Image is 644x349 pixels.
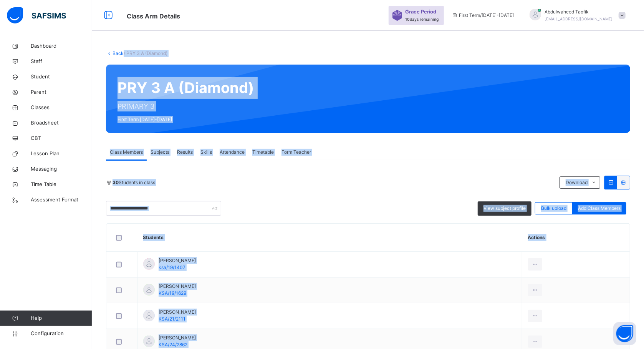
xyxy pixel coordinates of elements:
[113,50,124,56] a: Back
[545,17,613,21] span: [EMAIL_ADDRESS][DOMAIN_NAME]
[522,224,630,252] th: Actions
[31,330,92,337] span: Configuration
[31,119,92,127] span: Broadsheet
[31,58,92,65] span: Staff
[541,205,566,212] span: Bulk upload
[159,283,196,290] span: [PERSON_NAME]
[31,73,92,81] span: Student
[200,149,212,156] span: Skills
[110,149,143,156] span: Class Members
[159,264,185,270] span: ksa/19/1407
[159,290,186,296] span: KSA/19/1629
[545,8,613,15] span: Abdulwaheed Taofik
[159,342,187,347] span: KSA/24/2862
[151,149,169,156] span: Subjects
[159,316,185,322] span: KSA/21/2111
[113,179,119,185] b: 30
[124,50,167,56] span: / PRY 3 A (Diamond)
[405,17,439,22] span: 10 days remaining
[220,149,245,156] span: Attendance
[31,150,92,158] span: Lesson Plan
[31,135,92,142] span: CBT
[252,149,274,156] span: Timetable
[392,10,402,21] img: sticker-purple.71386a28dfed39d6af7621340158ba97.svg
[31,42,92,50] span: Dashboard
[159,257,196,264] span: [PERSON_NAME]
[405,8,436,15] span: Grace Period
[113,179,155,186] span: Students in class
[137,224,522,252] th: Students
[31,181,92,188] span: Time Table
[159,334,196,341] span: [PERSON_NAME]
[7,7,66,23] img: safsims
[566,179,588,186] span: Download
[31,88,92,96] span: Parent
[31,196,92,204] span: Assessment Format
[578,205,621,212] span: Add Class Members
[159,309,196,316] span: [PERSON_NAME]
[31,314,92,322] span: Help
[522,8,629,22] div: AbdulwaheedTaofik
[281,149,311,156] span: Form Teacher
[31,104,92,111] span: Classes
[613,322,636,345] button: Open asap
[127,12,180,20] span: Class Arm Details
[483,205,526,212] span: View subject profile
[31,165,92,173] span: Messaging
[452,12,514,19] span: session/term information
[177,149,193,156] span: Results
